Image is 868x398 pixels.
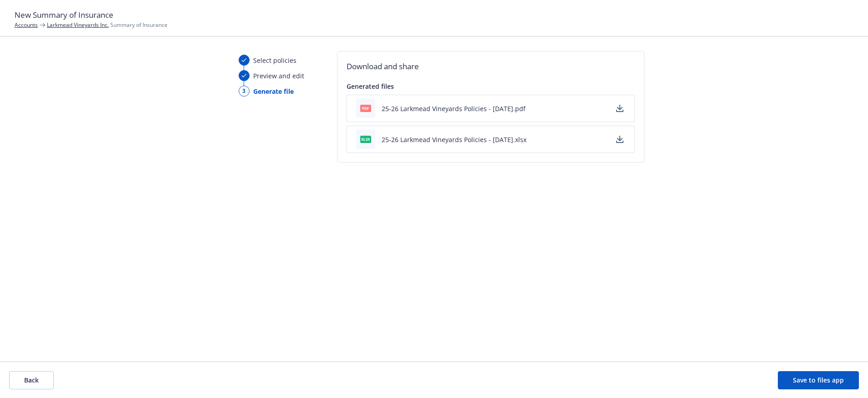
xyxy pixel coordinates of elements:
a: Larkmead Vineyards Inc. [47,21,109,29]
button: 25-26 Larkmead Vineyards Policies - [DATE].xlsx [382,135,526,144]
button: Back [9,371,54,389]
span: pdf [360,105,371,112]
h2: Download and share [347,61,635,72]
h1: New Summary of Insurance [15,9,853,21]
span: Summary of Insurance [47,21,168,29]
span: Preview and edit [253,71,304,81]
span: xlsx [360,136,371,143]
div: 3 [239,86,250,97]
a: Accounts [15,21,38,29]
span: Generate file [253,87,294,96]
button: 25-26 Larkmead Vineyards Policies - [DATE].pdf [382,104,526,113]
span: Generated files [347,82,394,91]
span: Select policies [253,56,296,65]
button: Save to files app [778,371,859,389]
